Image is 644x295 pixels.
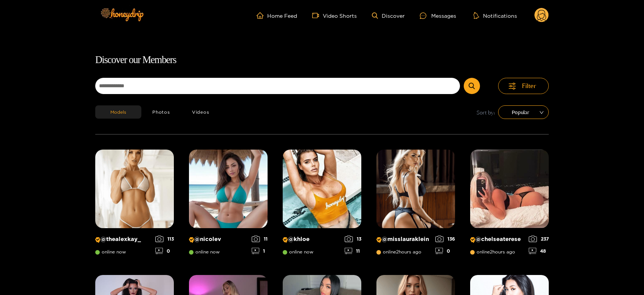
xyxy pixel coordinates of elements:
[189,249,220,255] span: online now
[155,236,174,242] div: 113
[95,52,549,68] h1: Discover our Members
[283,249,313,255] span: online now
[477,108,495,117] span: Sort by:
[376,150,455,260] a: Creator Profile Image: misslauraklein@misslaurakleinonline2hours ago1360
[155,248,174,254] div: 0
[312,12,357,19] a: Video Shorts
[470,150,549,260] a: Creator Profile Image: chelseaterese@chelseatereseonline2hours ago23748
[372,12,405,19] a: Discover
[189,150,268,228] img: Creator Profile Image: nicolev
[95,150,174,228] img: Creator Profile Image: thealexkay_
[257,12,297,19] a: Home Feed
[471,12,519,19] button: Notifications
[435,248,455,254] div: 0
[470,236,525,243] p: @ chelseaterese
[376,150,455,228] img: Creator Profile Image: misslauraklein
[498,78,549,94] button: Filter
[252,248,268,254] div: 1
[189,150,268,260] a: Creator Profile Image: nicolev@nicolevonline now111
[283,150,361,228] img: Creator Profile Image: khloe
[95,105,141,119] button: Models
[376,249,421,255] span: online 2 hours ago
[470,249,515,255] span: online 2 hours ago
[504,107,543,118] span: Popular
[470,150,549,228] img: Creator Profile Image: chelseaterese
[376,236,432,243] p: @ misslauraklein
[95,249,126,255] span: online now
[95,236,152,243] p: @ thealexkay_
[435,236,455,242] div: 136
[464,78,480,94] button: Submit Search
[252,236,268,242] div: 11
[522,82,536,90] span: Filter
[529,236,549,242] div: 237
[498,105,549,119] div: sort
[181,105,220,119] button: Videos
[283,150,361,260] a: Creator Profile Image: khloe@khloeonline now1311
[420,11,456,20] div: Messages
[529,248,549,254] div: 48
[283,236,341,243] p: @ khloe
[312,12,323,19] span: video-camera
[345,236,361,242] div: 13
[257,12,267,19] span: home
[95,150,174,260] a: Creator Profile Image: thealexkay_@thealexkay_online now1130
[141,105,181,119] button: Photos
[189,236,248,243] p: @ nicolev
[345,248,361,254] div: 11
